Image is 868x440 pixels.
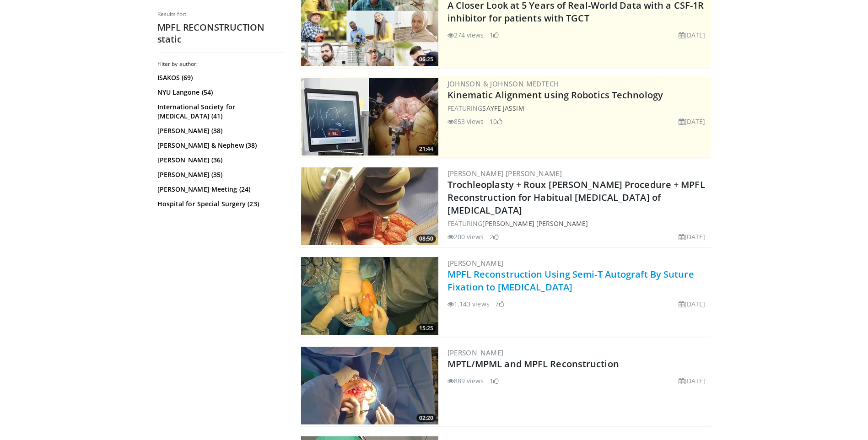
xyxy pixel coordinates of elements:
[157,60,286,68] h3: Filter by author:
[157,141,283,150] a: [PERSON_NAME] & Nephew (38)
[679,117,706,126] li: [DATE]
[490,376,499,386] li: 1
[301,78,438,156] a: 21:44
[447,376,484,386] li: 889 views
[301,347,438,424] a: 02:20
[679,376,706,386] li: [DATE]
[447,348,504,357] a: [PERSON_NAME]
[447,219,709,228] div: FEATURING
[447,103,709,113] div: FEATURING
[679,232,706,241] li: [DATE]
[679,299,706,309] li: [DATE]
[301,347,438,424] img: 2af0e51c-5a44-452d-ad98-b5e44c333cbe.300x170_q85_crop-smart_upscale.jpg
[301,167,438,245] img: 16f19f6c-2f18-4d4f-b970-79e3a76f40c0.300x170_q85_crop-smart_upscale.jpg
[495,299,504,309] li: 7
[679,30,706,40] li: [DATE]
[157,126,283,135] a: [PERSON_NAME] (38)
[490,30,499,40] li: 1
[447,299,490,309] li: 1,143 views
[157,170,283,179] a: [PERSON_NAME] (35)
[157,73,283,82] a: ISAKOS (69)
[447,79,559,88] a: Johnson & Johnson MedTech
[416,324,436,333] span: 15:25
[157,102,283,121] a: International Society for [MEDICAL_DATA] (41)
[447,30,484,40] li: 274 views
[447,232,484,241] li: 200 views
[301,167,438,245] a: 08:50
[490,117,502,126] li: 10
[416,235,436,243] span: 08:50
[301,257,438,335] img: 33941cd6-6fcb-4e64-b8b4-828558d2faf3.300x170_q85_crop-smart_upscale.jpg
[447,117,484,126] li: 853 views
[416,414,436,422] span: 02:20
[416,55,436,64] span: 06:25
[447,89,663,101] a: Kinematic Alignment using Robotics Technology
[157,11,286,18] p: Results for:
[447,268,694,293] a: MPFL Reconstruction Using Semi-T Autograft By Suture Fixation to [MEDICAL_DATA]
[157,185,283,194] a: [PERSON_NAME] Meeting (24)
[416,145,436,153] span: 21:44
[157,199,283,209] a: Hospital for Special Surgery (23)
[157,21,286,45] h2: MPFL RECONSTRUCTION static
[157,156,283,165] a: [PERSON_NAME] (36)
[301,78,438,156] img: 85482610-0380-4aae-aa4a-4a9be0c1a4f1.300x170_q85_crop-smart_upscale.jpg
[447,358,619,370] a: MPTL/MPML and MPFL Reconstruction
[157,88,283,97] a: NYU Langone (54)
[447,258,504,268] a: [PERSON_NAME]
[301,257,438,335] a: 15:25
[447,169,562,178] a: [PERSON_NAME] [PERSON_NAME]
[490,232,499,241] li: 2
[482,219,588,228] a: [PERSON_NAME] [PERSON_NAME]
[482,104,524,113] a: Sayfe Jassim
[447,178,705,216] a: Trochleoplasty + Roux [PERSON_NAME] Procedure + MPFL Reconstruction for Habitual [MEDICAL_DATA] o...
